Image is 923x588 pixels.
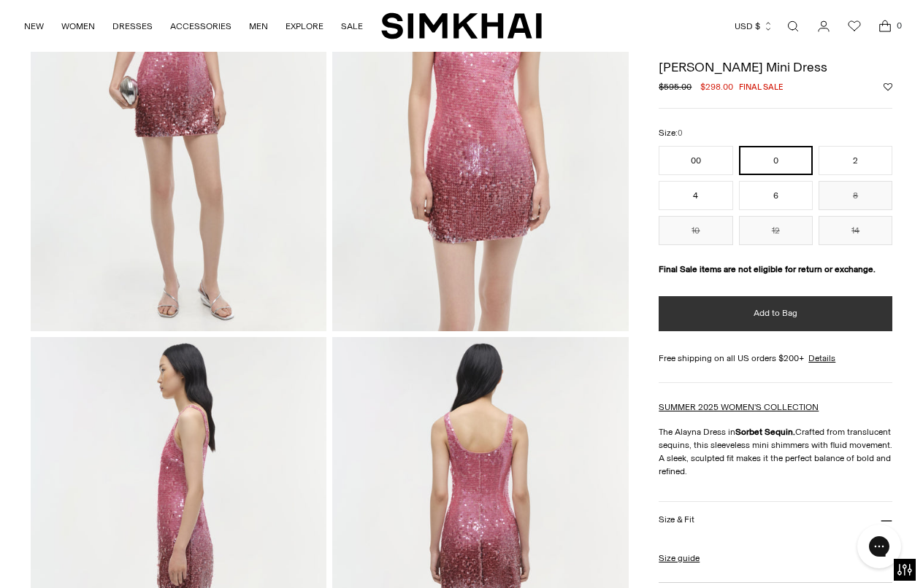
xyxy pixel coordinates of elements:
[659,515,694,525] h3: Size & Fit
[659,264,876,274] strong: Final Sale items are not eligible for return or exchange.
[678,128,683,138] span: 0
[659,502,892,539] button: Size & Fit
[341,10,363,42] a: SALE
[659,80,692,93] s: $595.00
[659,352,892,365] div: Free shipping on all US orders $200+
[659,402,819,412] a: SUMMER 2025 WOMEN'S COLLECTION
[659,181,732,210] button: 4
[249,10,268,42] a: MEN
[659,296,892,331] button: Add to Bag
[819,146,892,175] button: 2
[659,146,732,175] button: 00
[850,519,908,573] iframe: Gorgias live chat messenger
[659,552,700,565] a: Size guide
[819,181,892,210] button: 8
[12,533,147,576] iframe: Sign Up via Text for Offers
[24,10,44,42] a: NEW
[381,12,542,40] a: SIMKHAI
[735,427,795,437] strong: Sorbet Sequin.
[61,10,95,42] a: WOMEN
[170,10,231,42] a: ACCESSORIES
[112,10,153,42] a: DRESSES
[659,126,683,140] label: Size:
[892,19,905,32] span: 0
[778,12,808,41] a: Open search modal
[659,216,732,245] button: 10
[819,216,892,245] button: 14
[659,425,892,478] p: The Alayna Dress in Crafted from translucent sequins, this sleeveless mini shimmers with fluid mo...
[700,80,733,93] span: $298.00
[870,12,900,41] a: Open cart modal
[808,352,835,365] a: Details
[809,12,838,41] a: Go to the account page
[286,10,323,42] a: EXPLORE
[735,10,773,42] button: USD $
[739,216,813,245] button: 12
[739,146,813,175] button: 0
[840,12,869,41] a: Wishlist
[659,61,892,74] h1: [PERSON_NAME] Mini Dress
[754,307,797,320] span: Add to Bag
[884,82,892,91] button: Add to Wishlist
[739,181,813,210] button: 6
